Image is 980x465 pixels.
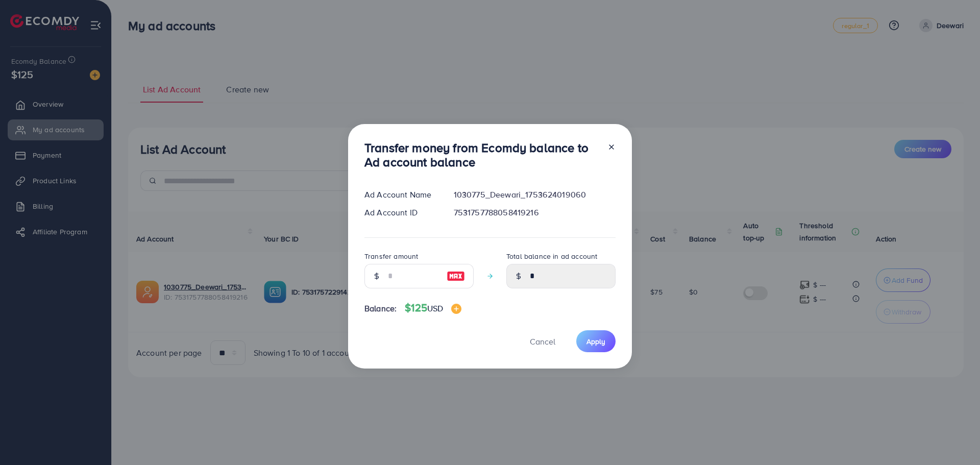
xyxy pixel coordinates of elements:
[364,251,418,261] label: Transfer amount
[364,140,599,170] h3: Transfer money from Ecomdy balance to Ad account balance
[356,207,446,218] div: Ad Account ID
[447,270,465,282] img: image
[937,419,972,457] iframe: Chat
[427,303,443,314] span: USD
[517,330,568,352] button: Cancel
[506,251,597,261] label: Total balance in ad account
[530,336,555,347] span: Cancel
[446,207,624,218] div: 7531757788058419216
[586,336,605,347] span: Apply
[364,303,397,314] span: Balance:
[446,189,624,201] div: 1030775_Deewari_1753624019060
[451,304,461,314] img: image
[356,189,446,201] div: Ad Account Name
[405,302,461,314] h4: $125
[576,330,616,352] button: Apply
